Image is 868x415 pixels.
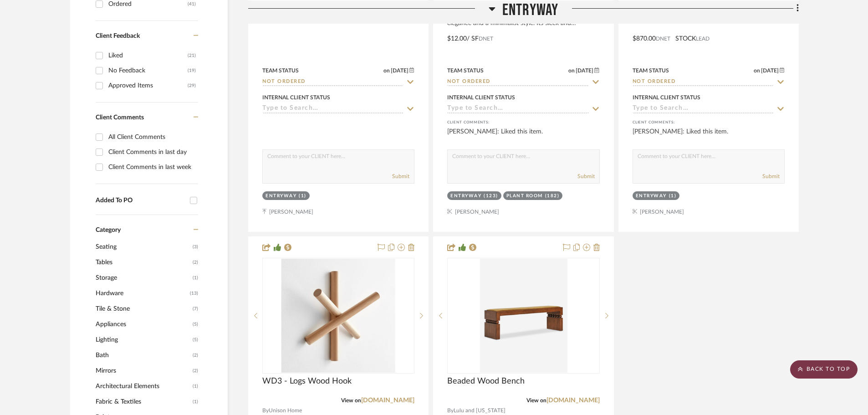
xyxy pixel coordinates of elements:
div: (19) [188,63,196,78]
span: (1) [193,379,198,394]
span: By [262,406,269,415]
div: Entryway [636,193,667,200]
span: Hardware [96,286,188,301]
span: Architectural Elements [96,379,190,394]
span: By [447,406,454,415]
span: [DATE] [575,67,594,74]
img: Beaded Wood Bench [480,259,567,373]
span: on [383,68,390,73]
div: Added To PO [96,197,185,205]
div: (1) [669,193,677,200]
input: Type to Search… [633,105,774,113]
input: Type to Search… [447,105,588,113]
span: View on [341,398,361,403]
div: (29) [188,78,196,93]
span: Lighting [96,332,190,348]
div: (182) [545,193,560,200]
span: Client Feedback [96,33,140,39]
span: Category [96,226,121,234]
span: Appliances [96,317,190,332]
span: Tile & Stone [96,301,190,317]
span: (7) [193,302,198,316]
div: Approved Items [108,78,188,93]
div: [PERSON_NAME]: Liked this item. [447,127,599,145]
span: (2) [193,255,198,270]
span: (5) [193,333,198,347]
button: Submit [577,172,595,180]
img: WD3 - Logs Wood Hook [281,259,395,373]
div: [PERSON_NAME]: Liked this item. [633,127,785,145]
span: (2) [193,348,198,363]
button: Submit [392,172,409,180]
span: Client Comments [96,114,144,121]
button: Submit [762,172,780,180]
div: (123) [484,193,498,200]
span: on [754,68,760,73]
div: Client Comments in last day [108,145,196,159]
span: Beaded Wood Bench [447,376,525,386]
div: Plant Room [506,193,543,200]
input: Type to Search… [447,78,588,87]
span: (2) [193,364,198,378]
div: Team Status [633,67,669,75]
div: Team Status [262,67,299,75]
div: Internal Client Status [447,93,515,102]
a: [DOMAIN_NAME] [361,397,414,404]
span: View on [526,398,546,403]
span: (1) [193,271,198,285]
a: [DOMAIN_NAME] [546,397,600,404]
div: Internal Client Status [262,93,330,102]
span: Tables [96,255,190,270]
div: Entryway [450,193,481,200]
div: (1) [299,193,306,200]
span: (5) [193,317,198,332]
span: Seating [96,239,190,255]
input: Type to Search… [633,78,774,87]
span: [DATE] [760,67,780,74]
div: 0 [263,258,414,373]
span: Unison Home [269,406,302,415]
div: Entryway [266,193,296,200]
scroll-to-top-button: BACK TO TOP [790,360,858,379]
input: Type to Search… [262,78,403,87]
span: Storage [96,270,190,286]
span: [DATE] [390,67,409,74]
input: Type to Search… [262,105,403,113]
span: Fabric & Textiles [96,394,190,410]
div: 0 [448,258,599,373]
span: Lulu and [US_STATE] [454,406,505,415]
span: Mirrors [96,363,190,379]
div: Team Status [447,67,484,75]
span: Bath [96,348,190,363]
div: All Client Comments [108,130,196,144]
div: No Feedback [108,63,188,78]
div: Internal Client Status [633,93,700,102]
span: (13) [190,286,198,301]
span: (1) [193,395,198,409]
span: on [568,68,575,73]
div: Client Comments in last week [108,160,196,174]
div: (21) [188,48,196,63]
span: WD3 - Logs Wood Hook [262,376,352,386]
div: Liked [108,48,188,63]
span: (3) [193,240,198,254]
